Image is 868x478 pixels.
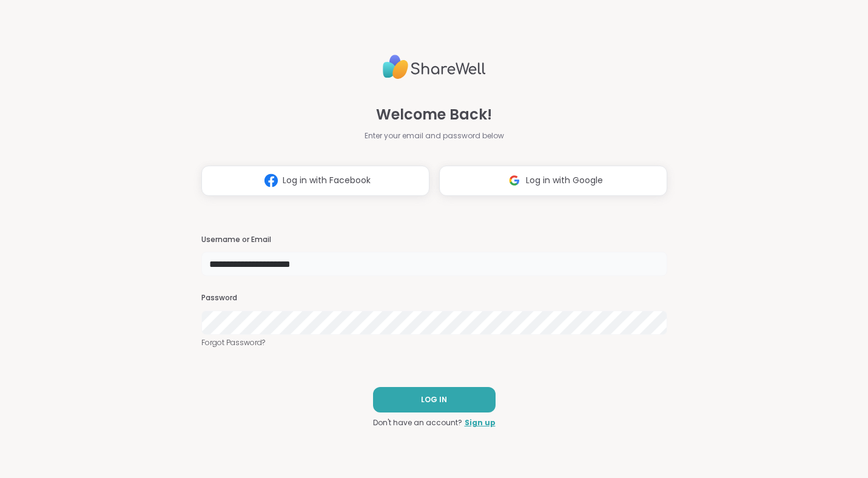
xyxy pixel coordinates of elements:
span: Enter your email and password below [365,130,504,141]
a: Sign up [465,417,496,428]
span: Welcome Back! [376,104,492,126]
button: Log in with Google [439,166,667,196]
span: Log in with Facebook [283,174,371,187]
span: Don't have an account? [373,417,462,428]
img: ShareWell Logomark [260,169,283,192]
span: Log in with Google [526,174,603,187]
a: Forgot Password? [201,337,667,348]
button: LOG IN [373,387,496,412]
img: ShareWell Logo [383,50,486,84]
span: LOG IN [421,394,447,405]
h3: Username or Email [201,235,667,245]
button: Log in with Facebook [201,166,429,196]
img: ShareWell Logomark [503,169,526,192]
h3: Password [201,293,667,303]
